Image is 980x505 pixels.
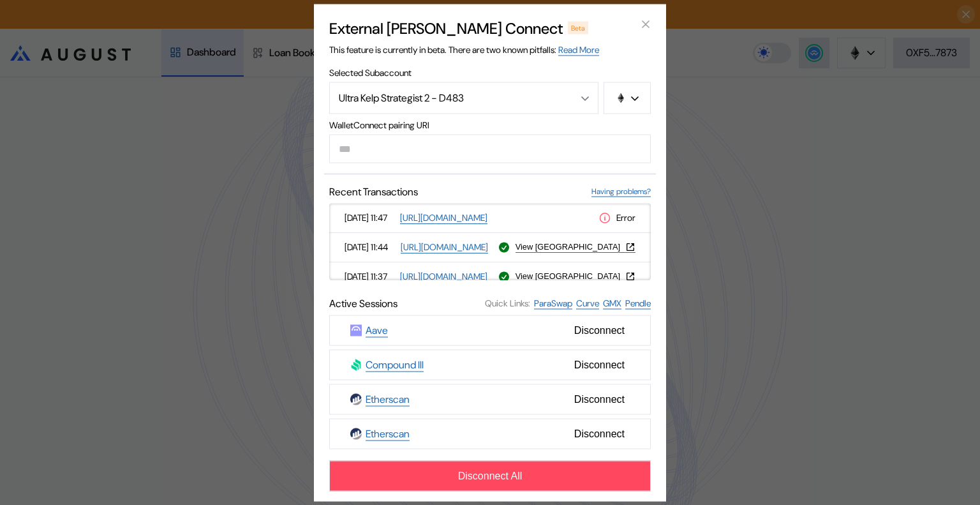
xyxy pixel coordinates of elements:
button: AaveAaveDisconnect [329,315,651,345]
span: Selected Subaccount [329,66,651,78]
span: [DATE] 11:44 [345,241,396,253]
a: [URL][DOMAIN_NAME] [400,270,487,282]
span: Disconnect All [458,470,523,481]
span: Disconnect [569,388,630,410]
h2: External [PERSON_NAME] Connect [329,18,563,38]
span: Disconnect [569,319,630,341]
img: Etherscan [350,428,362,439]
span: Quick Links: [485,298,530,309]
span: Disconnect [569,354,630,375]
span: WalletConnect pairing URI [329,119,651,130]
button: View [GEOGRAPHIC_DATA] [516,271,635,281]
span: This feature is currently in beta. There are two known pitfalls: [329,43,599,56]
button: chain logo [604,82,651,114]
button: EtherscanEtherscanDisconnect [329,418,651,449]
a: [URL][DOMAIN_NAME] [401,241,488,253]
a: Read More [558,43,599,56]
a: Curve [576,297,599,309]
a: GMX [603,297,621,309]
img: chain logo [616,93,626,103]
a: Aave [366,323,388,337]
button: Disconnect All [329,460,651,491]
button: Compound IIICompound IIIDisconnect [329,349,651,380]
div: Error [598,211,635,224]
a: Etherscan [366,392,410,406]
button: View [GEOGRAPHIC_DATA] [516,241,635,252]
img: Compound III [350,359,362,370]
button: EtherscanEtherscanDisconnect [329,384,651,414]
button: Open menu [329,82,598,114]
span: [DATE] 11:37 [345,271,395,282]
div: Ultra Kelp Strategist 2 - D483 [339,91,561,105]
a: Compound III [366,358,424,372]
span: Active Sessions [329,296,397,310]
a: View [GEOGRAPHIC_DATA] [516,241,635,252]
img: Aave [350,324,362,336]
span: [DATE] 11:47 [345,212,395,223]
img: Etherscan [350,393,362,405]
a: Having problems? [591,186,651,197]
a: View [GEOGRAPHIC_DATA] [516,271,635,282]
span: Recent Transactions [329,185,418,198]
a: Etherscan [366,426,410,441]
div: Beta [568,21,588,34]
a: Pendle [625,297,651,309]
a: [URL][DOMAIN_NAME] [400,211,487,223]
span: Disconnect [569,423,630,444]
a: ParaSwap [534,297,572,309]
button: close modal [635,14,656,34]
